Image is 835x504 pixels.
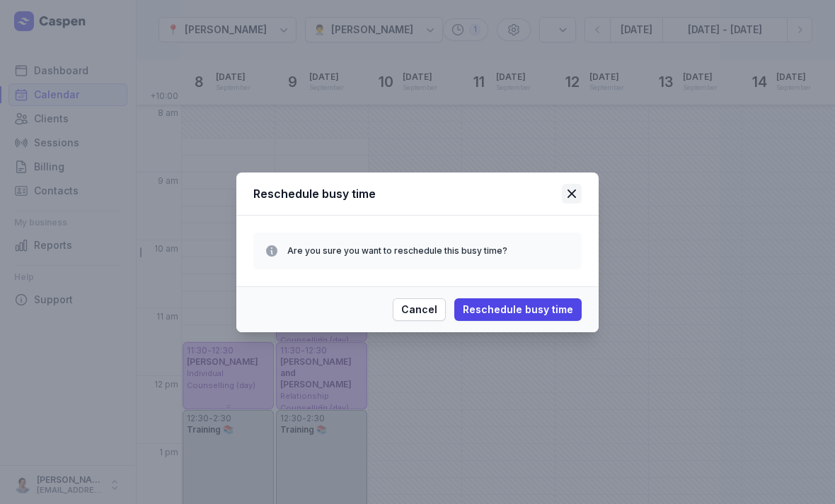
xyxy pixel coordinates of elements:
button: Reschedule busy time [454,298,582,321]
div: Reschedule busy time [253,185,562,202]
span: Cancel [401,301,437,318]
button: Cancel [393,298,446,321]
div: Are you sure you want to reschedule this busy time? [287,244,570,258]
span: Reschedule busy time [463,301,573,318]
